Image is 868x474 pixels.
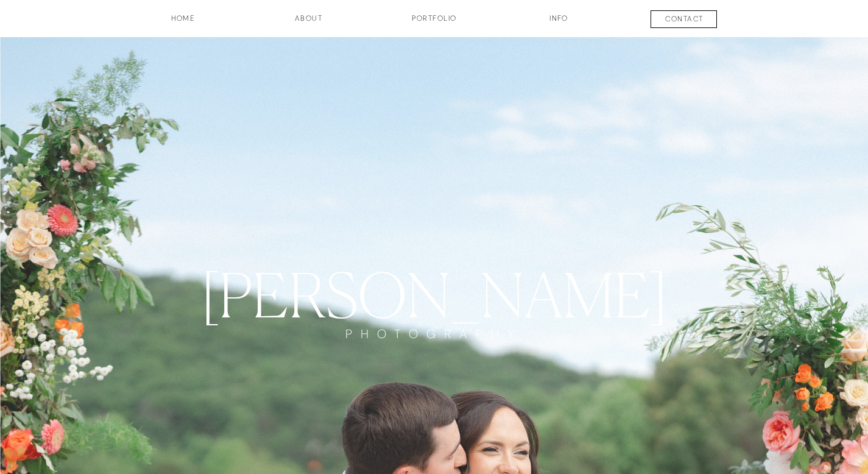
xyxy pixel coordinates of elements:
[331,327,538,364] a: PHOTOGRAPHY
[389,13,479,34] a: Portfolio
[278,13,339,34] a: about
[640,13,730,28] a: contact
[153,259,716,327] a: [PERSON_NAME]
[529,13,590,34] a: INFO
[138,13,228,34] a: HOME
